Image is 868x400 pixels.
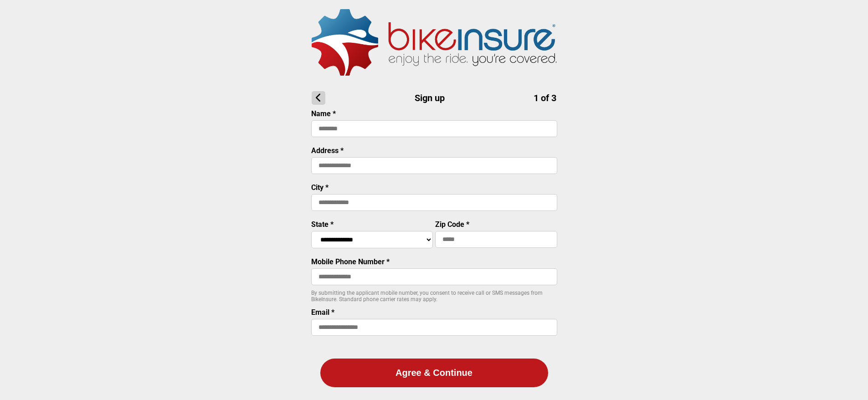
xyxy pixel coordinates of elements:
label: Address * [311,146,344,155]
label: Mobile Phone Number * [311,257,390,266]
button: Agree & Continue [320,359,548,387]
label: Zip Code * [435,220,469,229]
label: City * [311,183,329,192]
label: Name * [311,109,336,118]
p: By submitting the applicant mobile number, you consent to receive call or SMS messages from BikeI... [311,290,557,303]
label: State * [311,220,334,229]
h1: Sign up [312,91,556,105]
label: Email * [311,308,334,317]
span: 1 of 3 [534,92,556,103]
